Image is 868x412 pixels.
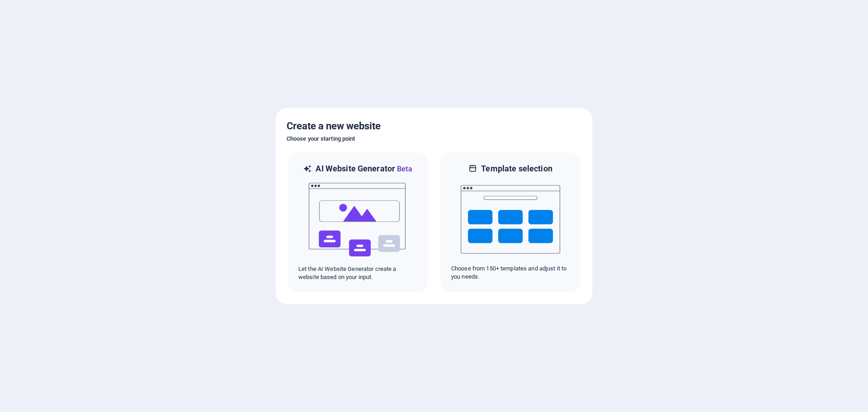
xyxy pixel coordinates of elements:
[308,175,407,265] img: ai
[451,265,570,281] p: Choose from 150+ templates and adjust it to you needs.
[287,152,429,293] div: AI Website GeneratorBetaaiLet the AI Website Generator create a website based on your input.
[395,165,412,173] span: Beta
[439,152,581,293] div: Template selectionChoose from 150+ templates and adjust it to you needs.
[298,265,417,281] p: Let the AI Website Generator create a website based on your input.
[287,133,581,144] h6: Choose your starting point
[481,163,552,174] h6: Template selection
[287,119,581,133] h5: Create a new website
[316,163,412,175] h6: AI Website Generator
